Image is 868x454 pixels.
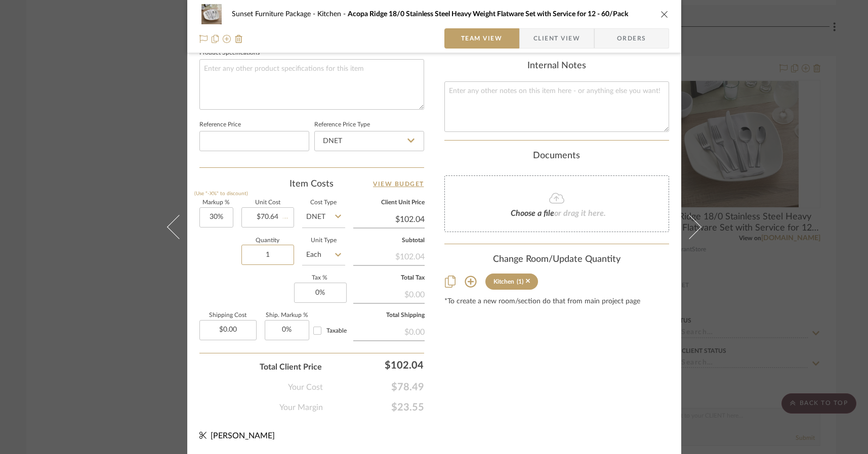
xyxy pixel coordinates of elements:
[241,200,294,205] label: Unit Cost
[373,178,424,190] a: View Budget
[444,151,669,162] div: Documents
[444,61,669,72] div: Internal Notes
[353,238,425,243] label: Subtotal
[265,313,309,318] label: Ship. Markup %
[326,328,347,334] span: Taxable
[444,298,669,306] div: *To create a new room/section do that from main project page
[260,361,322,373] span: Total Client Price
[493,278,514,285] div: Kitchen
[606,28,657,49] span: Orders
[353,313,425,318] label: Total Shipping
[353,247,425,265] div: $102.04
[444,254,669,265] div: Change Room/Update Quantity
[517,278,523,285] div: (1)
[323,401,424,414] span: $23.55
[199,51,260,56] label: Product Specifications
[199,122,241,127] label: Reference Price
[511,209,554,217] span: Choose a file
[279,401,323,414] span: Your Margin
[353,200,425,205] label: Client Unit Price
[533,28,580,49] span: Client View
[461,28,503,49] span: Team View
[199,313,257,318] label: Shipping Cost
[353,285,425,303] div: $0.00
[199,200,233,205] label: Markup %
[288,381,323,393] span: Your Cost
[317,11,348,18] span: Kitchen
[353,276,425,281] label: Total Tax
[199,178,424,190] div: Item Costs
[235,35,243,43] img: Remove from project
[554,209,606,217] span: or drag it here.
[302,238,345,243] label: Unit Type
[211,432,275,440] span: [PERSON_NAME]
[327,355,428,375] div: $102.04
[348,11,628,18] span: Acopa Ridge 18/0 Stainless Steel Heavy Weight Flatware Set with Service for 12 - 60/Pack
[353,322,425,340] div: $0.00
[302,200,345,205] label: Cost Type
[660,10,669,19] button: close
[241,238,294,243] label: Quantity
[294,276,345,281] label: Tax %
[314,122,370,127] label: Reference Price Type
[323,381,424,393] span: $78.49
[199,4,224,24] img: 7ad805c1-8cdc-4c76-8911-5310a18e1c51_48x40.jpg
[232,11,317,18] span: Sunset Furniture Package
